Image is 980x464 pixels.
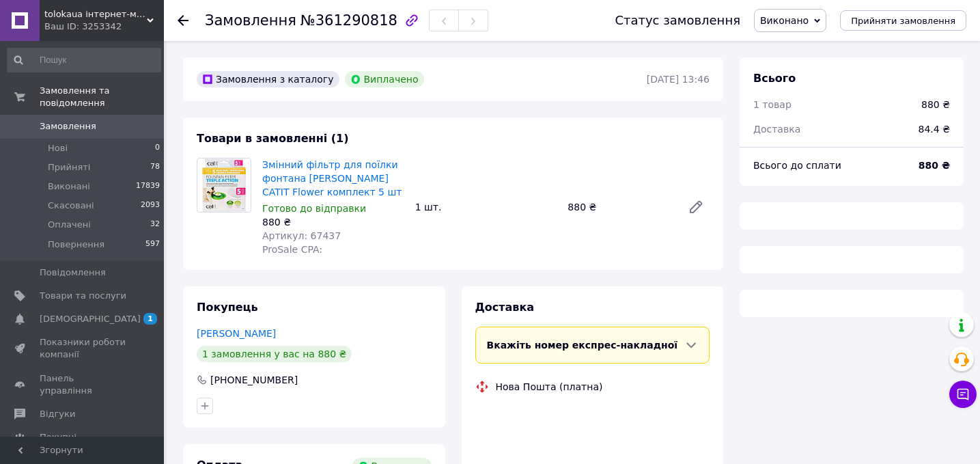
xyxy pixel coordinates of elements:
span: Оплачені [48,219,91,231]
span: [DEMOGRAPHIC_DATA] [40,313,141,325]
span: 78 [150,161,160,174]
span: Повернення [48,238,104,251]
span: Відгуки [40,408,75,420]
button: Чат з покупцем [949,381,977,408]
span: Доставка [753,124,800,135]
div: 880 ₴ [262,215,404,229]
span: 2093 [141,200,160,212]
button: Прийняти замовлення [840,10,966,31]
div: 1 шт. [410,197,563,217]
span: Замовлення [205,12,296,29]
span: Всього до сплати [753,160,841,171]
b: 880 ₴ [919,160,950,171]
div: Повернутися назад [178,14,188,27]
a: Змінний фільтр для поїлки фонтана [PERSON_NAME] CATIT Flower комплект 5 шт [262,159,402,197]
span: Покупці [40,431,76,443]
span: tolokaua інтернет-магазин товарів для дому [44,8,147,21]
div: 84.4 ₴ [910,114,958,144]
span: 1 товар [753,99,792,110]
span: Товари в замовленні (1) [197,132,349,145]
span: Скасовані [48,200,94,212]
div: Виплачено [345,71,424,87]
span: ProSale CPA: [262,244,322,255]
span: Покупець [197,301,258,314]
span: Замовлення та повідомлення [40,85,164,109]
div: [PHONE_NUMBER] [209,373,299,387]
span: Прийняті [48,161,90,174]
span: Вкажіть номер експрес-накладної [487,340,678,351]
span: Нові [48,142,68,154]
input: Пошук [7,48,161,72]
span: 32 [150,219,160,231]
span: Готово до відправки [262,203,366,214]
span: Повідомлення [40,267,106,279]
span: Замовлення [40,120,96,133]
div: Замовлення з каталогу [197,71,339,87]
div: Статус замовлення [615,14,740,27]
span: Виконані [48,180,90,193]
span: Панель управління [40,372,126,397]
a: [PERSON_NAME] [197,328,276,339]
span: 1 [143,313,157,325]
span: Всього [753,72,796,85]
span: Прийняти замовлення [851,16,955,26]
span: 17839 [136,180,160,193]
time: [DATE] 13:46 [647,74,710,85]
span: Доставка [475,301,535,314]
span: Показники роботи компанії [40,336,126,361]
span: 597 [145,238,160,251]
span: №361290818 [300,12,397,29]
span: Артикул: 67437 [262,230,341,241]
div: Нова Пошта (платна) [492,380,606,394]
span: Товари та послуги [40,290,126,302]
span: Виконано [760,15,809,26]
div: 880 ₴ [562,197,677,217]
img: Змінний фільтр для поїлки фонтана Hagen CATIT Flower комплект 5 шт [202,159,246,212]
a: Редагувати [682,193,710,221]
div: Ваш ID: 3253342 [44,21,164,33]
div: 1 замовлення у вас на 880 ₴ [197,346,352,362]
span: 0 [155,142,160,154]
div: 880 ₴ [921,98,950,111]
